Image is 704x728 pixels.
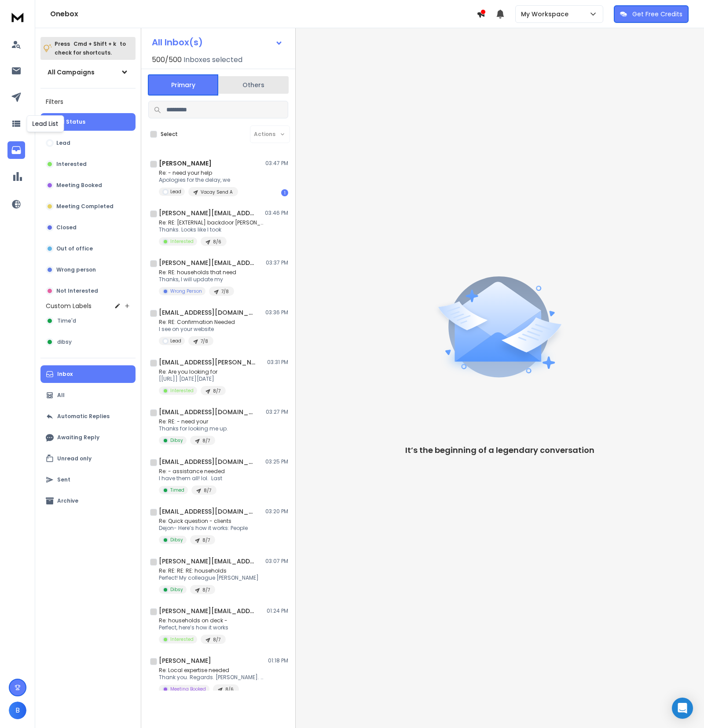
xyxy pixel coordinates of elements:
[159,468,225,475] p: Re: - assistance needed
[170,238,194,245] p: Interested
[170,537,183,543] p: Dibsy
[170,387,194,394] p: Interested
[204,487,211,494] p: 8/7
[159,319,235,326] p: Re: RE: Confirmation Needed
[152,38,203,47] h1: All Inbox(s)
[267,359,288,366] p: 03:31 PM
[40,408,136,425] button: Automatic Replies
[145,33,290,51] button: All Inbox(s)
[225,686,234,693] p: 8/6
[27,115,64,132] div: Lead List
[148,74,218,96] button: Primary
[170,586,183,593] p: Dibsy
[40,198,136,215] button: Meeting Completed
[57,118,85,125] p: All Status
[170,686,206,692] p: Meeting Booked
[159,219,264,226] p: Re: RE: [EXTERNAL] backdoor [PERSON_NAME]?
[40,261,136,279] button: Wrong person
[265,558,288,565] p: 03:07 PM
[57,413,110,420] p: Automatic Replies
[405,444,594,456] p: It’s the beginning of a legendary conversation
[159,607,256,615] h1: [PERSON_NAME][EMAIL_ADDRESS][DOMAIN_NAME]
[57,392,65,399] p: All
[40,240,136,257] button: Out of office
[266,259,288,266] p: 03:37 PM
[159,624,228,631] p: Perfect, here’s how it works
[159,209,256,217] h1: [PERSON_NAME][EMAIL_ADDRESS][PERSON_NAME][DOMAIN_NAME]
[201,338,208,345] p: 7/8
[159,525,248,532] p: Dejon- Here’s how it works: People
[159,656,211,665] h1: [PERSON_NAME]
[56,182,102,189] p: Meeting Booked
[159,326,235,333] p: I see on your website
[170,188,181,195] p: Lead
[170,338,181,344] p: Lead
[40,63,136,81] button: All Campaigns
[159,159,212,168] h1: [PERSON_NAME]
[40,492,136,510] button: Archive
[170,487,184,493] p: Timed
[268,657,288,664] p: 01:18 PM
[202,587,210,593] p: 8/7
[213,636,220,643] p: 8/7
[265,210,288,217] p: 03:46 PM
[170,636,194,643] p: Interested
[72,39,117,49] span: Cmd + Shift + k
[170,437,183,444] p: Dibsy
[170,288,202,294] p: Wrong Person
[57,338,72,346] span: dibsy
[159,269,236,276] p: Re: RE: households that need
[159,308,256,317] h1: [EMAIL_ADDRESS][DOMAIN_NAME]
[202,438,210,444] p: 8/7
[159,425,228,432] p: Thanks for looking me up.
[56,161,87,168] p: Interested
[40,96,136,108] h3: Filters
[159,226,264,233] p: Thanks. Looks like I took
[159,507,256,516] h1: [EMAIL_ADDRESS][DOMAIN_NAME]
[152,55,182,65] span: 500 / 500
[221,288,229,295] p: 7/8
[159,475,225,482] p: I have them all! lol. Last
[40,333,136,351] button: dibsy
[159,258,256,267] h1: [PERSON_NAME][EMAIL_ADDRESS][PERSON_NAME][DOMAIN_NAME]
[267,607,288,614] p: 01:24 PM
[56,266,96,273] p: Wrong person
[202,537,210,544] p: 8/7
[56,245,93,252] p: Out of office
[159,169,238,176] p: Re: - need your help
[159,674,264,681] p: Thank you. Regards. [PERSON_NAME]. On
[159,574,259,581] p: Perfect! My colleague [PERSON_NAME]
[40,282,136,300] button: Not Interested
[218,75,289,95] button: Others
[48,68,95,77] h1: All Campaigns
[40,386,136,404] button: All
[40,429,136,446] button: Awaiting Reply
[57,317,76,324] span: Time'd
[57,434,99,441] p: Awaiting Reply
[265,160,288,167] p: 03:47 PM
[40,176,136,194] button: Meeting Booked
[9,702,26,719] button: B
[159,667,264,674] p: Re: Local expertise needed
[159,567,259,574] p: Re: RE: RE: RE: households
[40,450,136,467] button: Unread only
[521,10,572,18] p: My Workspace
[159,368,226,375] p: Re: Are you looking for
[40,219,136,236] button: Closed
[159,557,256,566] h1: [PERSON_NAME][EMAIL_ADDRESS][PERSON_NAME][DOMAIN_NAME]
[159,457,256,466] h1: [EMAIL_ADDRESS][DOMAIN_NAME]
[56,203,114,210] p: Meeting Completed
[213,388,220,394] p: 8/7
[265,458,288,465] p: 03:25 PM
[159,518,248,525] p: Re: Quick question - clients
[672,698,693,719] div: Open Intercom Messenger
[265,508,288,515] p: 03:20 PM
[159,408,256,416] h1: [EMAIL_ADDRESS][DOMAIN_NAME]
[213,239,221,245] p: 8/6
[57,476,70,483] p: Sent
[55,40,126,57] p: Press to check for shortcuts.
[57,371,73,378] p: Inbox
[159,276,236,283] p: Thanks, I will update my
